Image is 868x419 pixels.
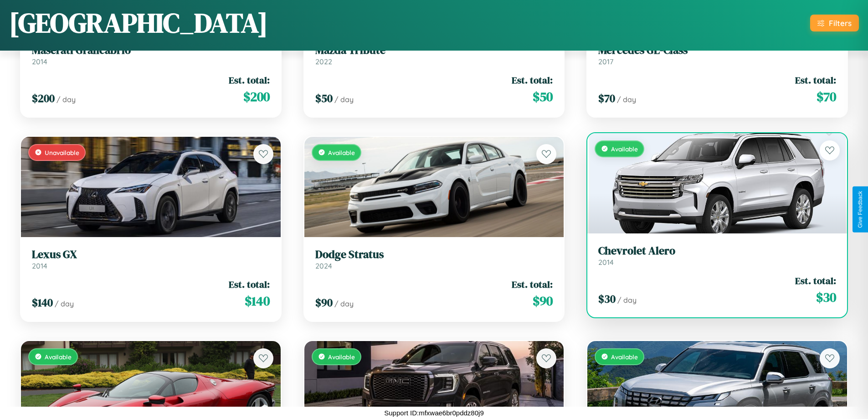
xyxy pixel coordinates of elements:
span: / day [617,295,637,305]
span: $ 200 [32,91,55,106]
span: $ 70 [817,88,836,106]
a: Mercedes GL-Class2017 [598,44,836,66]
h3: Lexus GX [32,248,270,261]
span: $ 90 [315,295,333,310]
span: 2022 [315,57,332,66]
span: Est. total: [229,73,270,87]
h1: [GEOGRAPHIC_DATA] [9,4,268,41]
span: Available [328,149,355,156]
span: $ 30 [816,288,836,306]
span: 2017 [598,57,613,66]
button: Filters [810,15,859,31]
span: Available [45,353,72,361]
span: $ 70 [598,91,615,106]
span: $ 50 [315,91,333,106]
a: Dodge Stratus2024 [315,248,553,270]
span: / day [56,95,76,104]
span: $ 50 [533,88,553,106]
span: Available [611,353,638,361]
span: $ 140 [245,292,270,310]
span: / day [55,299,74,308]
h3: Dodge Stratus [315,248,553,261]
span: 2014 [598,258,614,267]
span: / day [617,95,636,104]
span: Est. total: [795,73,836,87]
h3: Mercedes GL-Class [598,44,836,57]
span: / day [334,95,354,104]
span: Est. total: [795,274,836,287]
a: Mazda Tribute2022 [315,44,553,66]
span: 2024 [315,261,332,270]
span: 2014 [32,57,47,66]
p: Support ID: mfxwae6br0pddz80j9 [384,407,483,419]
span: Available [611,145,638,153]
span: Est. total: [512,278,553,291]
span: 2014 [32,261,47,270]
span: Est. total: [229,278,270,291]
h3: Maserati Grancabrio [32,44,270,57]
a: Lexus GX2014 [32,248,270,270]
a: Maserati Grancabrio2014 [32,44,270,66]
span: $ 140 [32,295,53,310]
span: / day [334,299,354,308]
span: Unavailable [45,149,79,156]
span: Available [328,353,355,361]
h3: Chevrolet Alero [598,244,836,258]
div: Filters [829,18,852,28]
a: Chevrolet Alero2014 [598,244,836,267]
h3: Mazda Tribute [315,44,553,57]
span: Est. total: [512,73,553,87]
span: $ 90 [533,292,553,310]
span: $ 30 [598,291,616,306]
div: Give Feedback [857,191,863,228]
span: $ 200 [243,88,270,106]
